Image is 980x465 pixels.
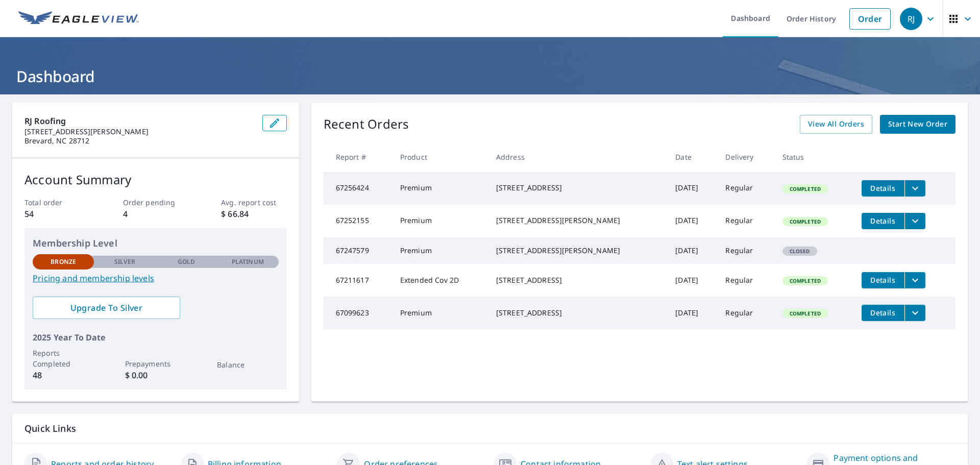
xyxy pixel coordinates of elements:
p: Membership Level [33,236,279,250]
td: Regular [717,205,774,237]
h1: Dashboard [12,66,968,87]
button: filesDropdownBtn-67256424 [904,180,925,197]
p: Total order [24,197,90,208]
p: Silver [114,257,136,266]
span: Completed [783,277,827,284]
p: 2025 Year To Date [33,331,279,344]
p: RJ Roofing [24,115,254,127]
p: Reports Completed [33,348,94,369]
td: 67211617 [324,264,392,297]
th: Status [774,142,853,172]
span: Completed [783,185,827,192]
div: [STREET_ADDRESS] [496,308,659,318]
td: Regular [717,237,774,264]
span: Upgrade To Silver [41,302,172,313]
button: detailsBtn-67211617 [862,272,904,288]
td: [DATE] [667,297,717,329]
td: 67252155 [324,205,392,237]
span: Completed [783,310,827,317]
button: filesDropdownBtn-67252155 [904,213,925,229]
td: 67099623 [324,297,392,329]
span: Details [868,308,898,317]
p: Recent Orders [324,115,409,134]
a: Order [849,8,891,30]
a: View All Orders [800,115,872,134]
button: detailsBtn-67252155 [862,213,904,229]
td: Premium [392,237,488,264]
td: Extended Cov 2D [392,264,488,297]
td: [DATE] [667,237,717,264]
span: Details [868,216,898,226]
td: Premium [392,205,488,237]
td: Regular [717,297,774,329]
td: 67247579 [324,237,392,264]
span: Start New Order [888,118,947,131]
div: RJ [900,8,922,30]
th: Report # [324,142,392,172]
span: Completed [783,218,827,225]
img: EV Logo [18,11,139,27]
p: Quick Links [24,422,955,435]
p: $ 0.00 [125,369,186,381]
td: Premium [392,297,488,329]
th: Product [392,142,488,172]
button: filesDropdownBtn-67211617 [904,272,925,288]
div: [STREET_ADDRESS] [496,183,659,193]
td: [DATE] [667,264,717,297]
span: View All Orders [808,118,864,131]
p: Order pending [123,197,188,208]
td: [DATE] [667,205,717,237]
p: Gold [178,257,195,266]
button: filesDropdownBtn-67099623 [904,305,925,321]
p: Bronze [51,257,76,266]
p: Prepayments [125,358,186,369]
p: Balance [217,359,278,370]
p: [STREET_ADDRESS][PERSON_NAME] [24,127,254,136]
span: Details [868,275,898,285]
td: Premium [392,172,488,205]
p: Brevard, NC 28712 [24,136,254,145]
span: Details [868,183,898,193]
td: Regular [717,172,774,205]
p: 54 [24,208,90,220]
a: Pricing and membership levels [33,272,279,284]
div: [STREET_ADDRESS][PERSON_NAME] [496,215,659,226]
p: Avg. report cost [221,197,286,208]
span: Closed [783,248,816,255]
div: [STREET_ADDRESS] [496,275,659,285]
button: detailsBtn-67256424 [862,180,904,197]
td: Regular [717,264,774,297]
button: detailsBtn-67099623 [862,305,904,321]
div: [STREET_ADDRESS][PERSON_NAME] [496,246,659,256]
th: Delivery [717,142,774,172]
th: Date [667,142,717,172]
a: Start New Order [880,115,955,134]
th: Address [488,142,667,172]
p: Account Summary [24,170,287,189]
td: [DATE] [667,172,717,205]
td: 67256424 [324,172,392,205]
p: 4 [123,208,188,220]
p: 48 [33,369,94,381]
p: $ 66.84 [221,208,286,220]
p: Platinum [232,257,264,266]
a: Upgrade To Silver [33,297,180,319]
